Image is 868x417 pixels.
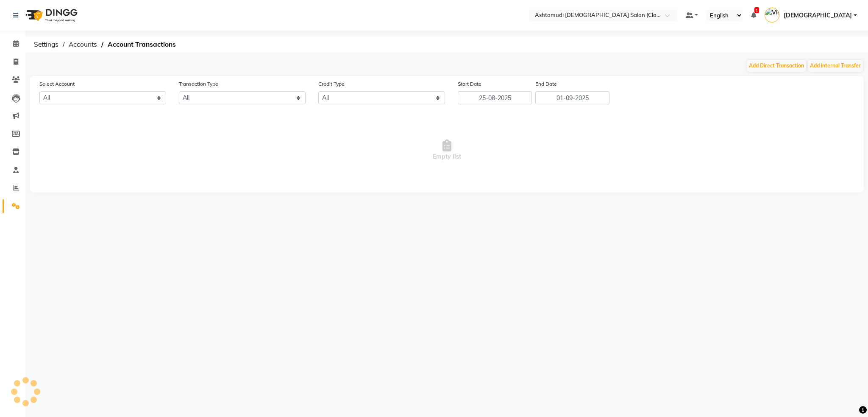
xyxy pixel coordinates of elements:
[808,60,863,72] button: Add Internal Transfer
[39,80,75,88] label: Select Account
[64,37,101,52] span: Accounts
[458,91,532,104] input: Start Date
[318,80,345,88] label: Credit Type
[751,11,756,19] a: 1
[22,3,80,27] img: logo
[458,80,481,88] label: Start Date
[30,37,63,52] span: Settings
[30,108,864,193] span: Empty list
[747,60,806,72] button: Add Direct Transaction
[535,91,609,104] input: End Date
[103,37,180,52] span: Account Transactions
[784,11,852,20] span: [DEMOGRAPHIC_DATA]
[765,8,779,22] img: Vishnu
[535,80,557,88] label: End Date
[179,80,218,88] label: Transaction Type
[754,7,759,13] span: 1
